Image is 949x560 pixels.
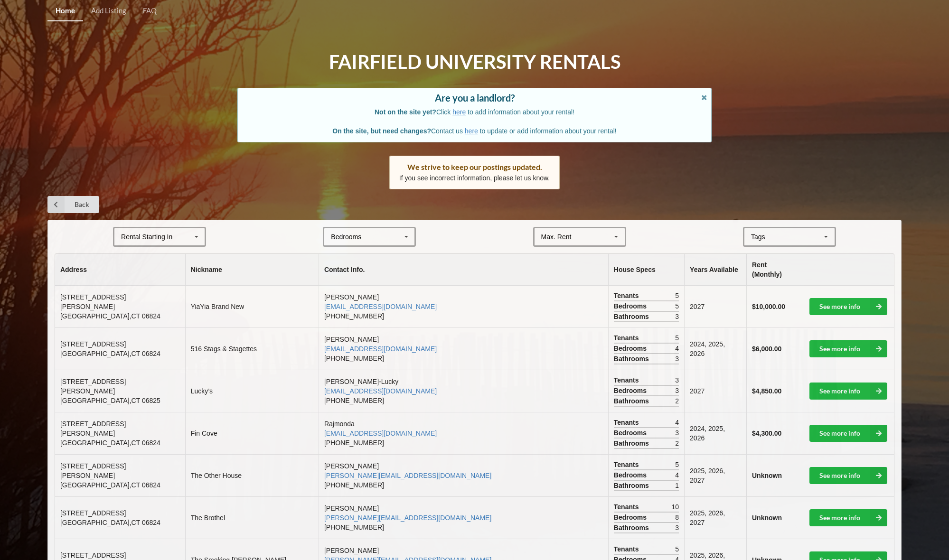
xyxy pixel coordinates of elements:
[121,233,172,240] div: Rental Starting In
[47,1,83,21] a: Home
[60,312,160,320] span: [GEOGRAPHIC_DATA] , CT 06824
[614,301,649,311] span: Bedrooms
[614,354,651,364] span: Bathrooms
[324,472,491,479] a: [PERSON_NAME][EMAIL_ADDRESS][DOMAIN_NAME]
[185,412,319,454] td: Fin Cove
[375,108,574,116] span: Click to add information about your rental!
[319,327,608,370] td: [PERSON_NAME] [PHONE_NUMBER]
[684,412,746,454] td: 2024, 2025, 2026
[809,298,887,315] a: See more info
[324,429,437,437] a: [EMAIL_ADDRESS][DOMAIN_NAME]
[675,513,679,522] span: 8
[614,344,649,353] span: Bedrooms
[675,333,679,343] span: 5
[452,108,466,116] a: here
[60,340,126,348] span: [STREET_ADDRESS]
[60,293,126,310] span: [STREET_ADDRESS][PERSON_NAME]
[614,428,649,438] span: Bedrooms
[185,327,319,370] td: 516 Stags & Stagettes
[319,286,608,327] td: [PERSON_NAME] [PHONE_NUMBER]
[809,467,887,484] a: See more info
[60,551,126,559] span: [STREET_ADDRESS]
[319,454,608,496] td: [PERSON_NAME] [PHONE_NUMBER]
[329,50,620,74] h1: Fairfield University Rentals
[675,523,679,532] span: 3
[60,439,160,447] span: [GEOGRAPHIC_DATA] , CT 06824
[752,472,782,479] b: Unknown
[185,254,319,286] th: Nickname
[375,108,436,116] b: Not on the site yet?
[324,514,491,522] a: [PERSON_NAME][EMAIL_ADDRESS][DOMAIN_NAME]
[809,340,887,357] a: See more info
[684,454,746,496] td: 2025, 2026, 2027
[614,418,641,427] span: Tenants
[746,254,804,286] th: Rent (Monthly)
[614,460,641,469] span: Tenants
[672,502,679,512] span: 10
[809,509,887,526] a: See more info
[675,544,679,554] span: 5
[752,514,782,522] b: Unknown
[319,254,608,286] th: Contact Info.
[614,513,649,522] span: Bedrooms
[324,303,437,310] a: [EMAIL_ADDRESS][DOMAIN_NAME]
[684,254,746,286] th: Years Available
[614,439,651,448] span: Bathrooms
[675,344,679,353] span: 4
[324,387,437,395] a: [EMAIL_ADDRESS][DOMAIN_NAME]
[614,291,641,300] span: Tenants
[541,233,572,240] div: Max. Rent
[684,370,746,412] td: 2027
[675,470,679,480] span: 4
[60,481,160,489] span: [GEOGRAPHIC_DATA] , CT 06824
[675,386,679,395] span: 3
[614,470,649,480] span: Bedrooms
[83,1,134,21] a: Add Listing
[614,523,651,532] span: Bathrooms
[331,233,361,240] div: Bedrooms
[135,1,165,21] a: FAQ
[614,481,651,490] span: Bathrooms
[60,420,126,437] span: [STREET_ADDRESS][PERSON_NAME]
[684,286,746,327] td: 2027
[675,428,679,438] span: 3
[614,386,649,395] span: Bedrooms
[752,429,781,437] b: $4,300.00
[55,254,185,286] th: Address
[185,370,319,412] td: Lucky’s
[614,333,641,343] span: Tenants
[324,345,437,353] a: [EMAIL_ADDRESS][DOMAIN_NAME]
[752,303,785,310] b: $10,000.00
[614,396,651,406] span: Bathrooms
[614,375,641,385] span: Tenants
[675,418,679,427] span: 4
[614,312,651,321] span: Bathrooms
[752,345,781,353] b: $6,000.00
[319,370,608,412] td: [PERSON_NAME]-Lucky [PHONE_NUMBER]
[465,127,478,135] a: here
[332,127,616,135] span: Contact us to update or add information about your rental!
[675,460,679,469] span: 5
[675,291,679,300] span: 5
[399,173,550,183] p: If you see incorrect information, please let us know.
[399,162,550,172] div: We strive to keep our postings updated.
[185,286,319,327] td: YiaYia Brand New
[608,254,684,286] th: House Specs
[809,383,887,400] a: See more info
[614,544,641,554] span: Tenants
[675,354,679,364] span: 3
[185,496,319,539] td: The Brothel
[47,196,99,213] a: Back
[185,454,319,496] td: The Other House
[60,519,160,526] span: [GEOGRAPHIC_DATA] , CT 06824
[752,387,781,395] b: $4,850.00
[684,327,746,370] td: 2024, 2025, 2026
[675,375,679,385] span: 3
[60,350,160,357] span: [GEOGRAPHIC_DATA] , CT 06824
[675,396,679,406] span: 2
[675,439,679,448] span: 2
[319,496,608,539] td: [PERSON_NAME] [PHONE_NUMBER]
[319,412,608,454] td: Rajmonda [PHONE_NUMBER]
[684,496,746,539] td: 2025, 2026, 2027
[675,312,679,321] span: 3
